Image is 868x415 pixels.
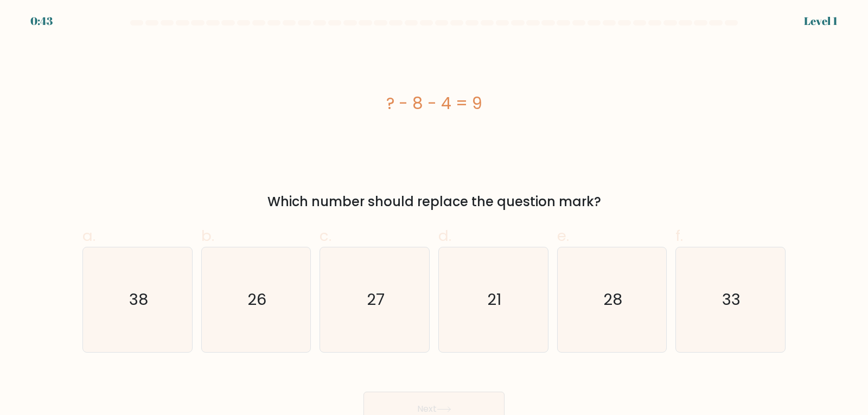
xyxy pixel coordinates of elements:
[723,289,741,310] text: 33
[487,289,501,310] text: 21
[804,13,838,29] div: Level 1
[89,192,779,212] div: Which number should replace the question mark?
[320,225,331,246] span: c.
[30,13,53,29] div: 0:43
[367,289,385,310] text: 27
[247,289,266,310] text: 26
[82,225,95,246] span: a.
[603,289,622,310] text: 28
[675,225,683,246] span: f.
[201,225,214,246] span: b.
[557,225,569,246] span: e.
[82,91,786,116] div: ? - 8 - 4 = 9
[438,225,451,246] span: d.
[129,289,148,310] text: 38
